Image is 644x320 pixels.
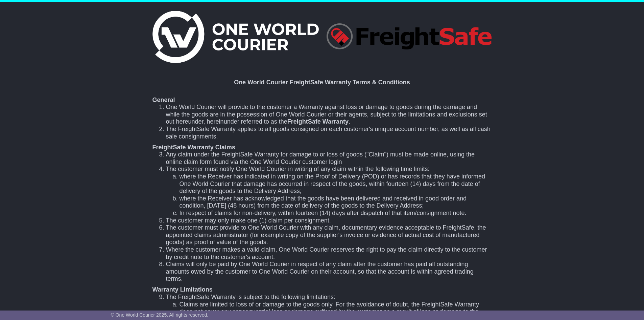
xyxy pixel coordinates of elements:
[166,126,492,140] li: The FreightSafe Warranty applies to all goods consigned on each customer's unique account number,...
[152,144,492,151] div: FreightSafe Warranty Claims
[180,210,492,217] li: In respect of claims for non-delivery, within fourteen (14) days after dispatch of that item/cons...
[180,173,492,195] li: where the Receiver has indicated in writing on the Proof of Delivery (POD) or has records that th...
[152,79,492,86] div: One World Courier FreightSafe Warranty Terms & Conditions
[166,217,492,225] li: The customer may only make one (1) claim per consignment.
[166,246,492,261] li: Where the customer makes a valid claim, One World Courier reserves the right to pay the claim dir...
[166,151,492,166] li: Any claim under the FreightSafe Warranty for damage to or loss of goods ("Claim") must be made on...
[166,224,492,246] li: The customer must provide to One World Courier with any claim, documentary evidence acceptable to...
[166,166,492,217] li: The customer must notify One World Courier in writing of any claim within the following time limits:
[326,5,492,69] img: logo-freight-safe.png
[111,312,209,318] span: © One World Courier 2025. All rights reserved.
[166,104,492,126] li: One World Courier will provide to the customer a Warranty against loss or damage to goods during ...
[166,261,492,283] li: Claims will only be paid by One World Courier in respect of any claim after the customer has paid...
[180,195,492,210] li: where the Receiver has acknowledged that the goods have been delivered and received in good order...
[152,286,492,294] div: Warranty Limitations
[152,11,319,63] img: Light
[152,97,492,104] div: General
[287,118,349,125] b: FreightSafe Warranty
